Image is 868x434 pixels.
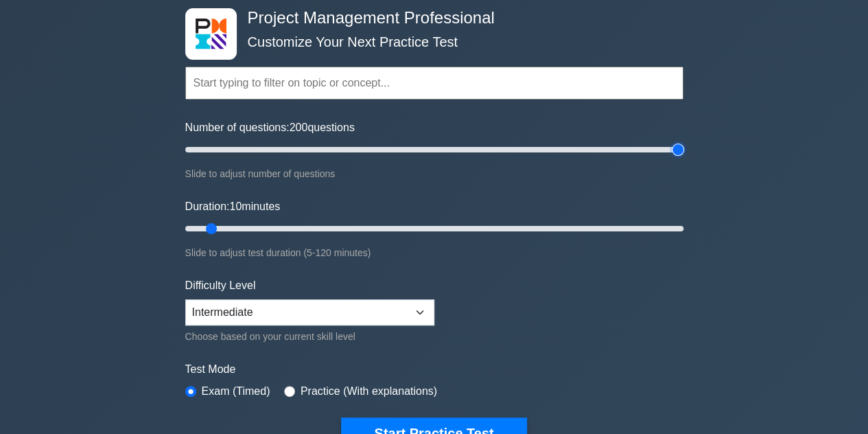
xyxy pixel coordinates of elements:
[290,122,308,133] span: 200
[229,201,242,212] span: 10
[185,165,683,182] div: Slide to adjust number of questions
[185,361,683,378] label: Test Mode
[301,383,437,400] label: Practice (With explanations)
[202,383,270,400] label: Exam (Timed)
[185,67,683,100] input: Start typing to filter on topic or concept...
[185,119,355,136] label: Number of questions: questions
[185,328,434,345] div: Choose based on your current skill level
[185,277,256,294] label: Difficulty Level
[242,8,616,28] h4: Project Management Professional
[185,198,281,215] label: Duration: minutes
[185,244,683,261] div: Slide to adjust test duration (5-120 minutes)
